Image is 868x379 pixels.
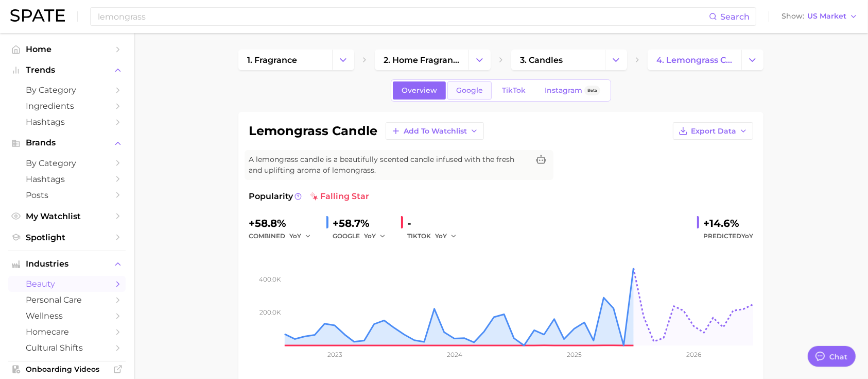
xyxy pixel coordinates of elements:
span: by Category [26,158,108,168]
div: combined [249,230,318,242]
span: Search [720,12,750,22]
span: My Watchlist [26,211,108,221]
a: Google [447,81,492,100]
h1: lemongrass candle [249,125,377,137]
a: My Watchlist [8,208,126,224]
button: YoY [289,230,311,242]
span: by Category [26,85,108,95]
a: 4. lemongrass candle [648,50,741,70]
tspan: 2023 [327,351,342,358]
a: 1. fragrance [238,50,332,70]
span: 2. home fragrance [384,55,460,65]
span: Trends [26,65,108,75]
a: beauty [8,276,126,292]
button: Change Category [741,50,763,70]
span: homecare [26,327,108,337]
button: Brands [8,135,126,151]
span: YoY [364,232,376,240]
a: by Category [8,82,126,98]
span: Ingredients [26,101,108,111]
span: A lemongrass candle is a beautifully scented candle infused with the fresh and uplifting aroma of... [249,154,529,176]
img: SPATE [10,9,65,22]
span: Beta [587,86,597,95]
a: homecare [8,324,126,340]
span: Overview [402,86,437,95]
span: Home [26,44,108,54]
a: Overview [393,81,446,100]
span: Add to Watchlist [404,127,467,136]
span: Hashtags [26,174,108,184]
span: Google [456,86,483,95]
a: by Category [8,155,126,171]
img: falling star [310,192,318,201]
div: - [407,215,464,232]
div: TIKTOK [407,230,464,242]
a: wellness [8,308,126,324]
button: ShowUS Market [779,10,860,23]
span: Hashtags [26,117,108,127]
button: Change Category [605,50,627,70]
button: YoY [364,230,386,242]
span: YoY [741,232,753,240]
div: GOOGLE [333,230,393,242]
a: Hashtags [8,171,126,187]
a: 3. candles [511,50,605,70]
tspan: 2024 [447,351,462,358]
a: Posts [8,187,126,203]
a: Onboarding Videos [8,361,126,377]
a: Home [8,41,126,57]
span: TikTok [502,86,526,95]
button: Change Category [468,50,491,70]
span: Industries [26,259,108,269]
a: Spotlight [8,229,126,245]
a: personal care [8,292,126,308]
button: Industries [8,256,126,272]
span: personal care [26,295,108,305]
button: Export Data [673,122,753,140]
span: Onboarding Videos [26,365,108,374]
span: US Market [807,13,846,19]
div: +58.8% [249,215,318,232]
button: YoY [435,230,457,242]
a: InstagramBeta [536,81,609,100]
span: beauty [26,279,108,289]
span: Show [782,13,804,19]
a: Ingredients [8,98,126,114]
span: 1. fragrance [247,55,297,65]
a: cultural shifts [8,340,126,356]
span: Popularity [249,190,293,203]
span: YoY [435,232,447,240]
button: Trends [8,62,126,78]
a: TikTok [493,81,534,100]
span: Posts [26,190,108,200]
span: wellness [26,311,108,321]
span: cultural shifts [26,343,108,353]
span: Spotlight [26,233,108,242]
span: YoY [289,232,301,240]
tspan: 2026 [686,351,701,358]
span: 4. lemongrass candle [656,55,733,65]
span: Instagram [545,86,582,95]
a: Hashtags [8,114,126,130]
button: Add to Watchlist [386,122,484,140]
a: 2. home fragrance [375,50,468,70]
div: +58.7% [333,215,393,232]
button: Change Category [332,50,354,70]
span: 3. candles [520,55,563,65]
span: Brands [26,138,108,147]
tspan: 2025 [567,351,582,358]
span: Predicted [703,230,753,242]
input: Search here for a brand, industry, or ingredient [97,8,709,25]
span: falling star [310,190,369,203]
div: +14.6% [703,215,753,232]
span: Export Data [691,127,736,136]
